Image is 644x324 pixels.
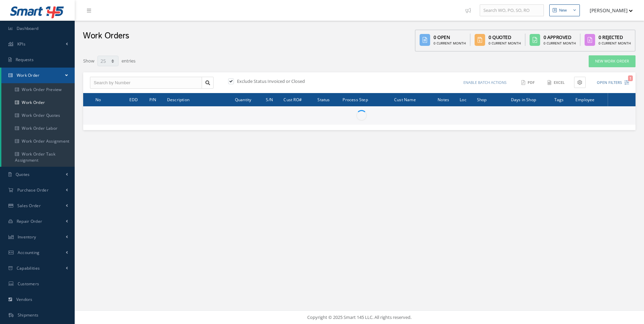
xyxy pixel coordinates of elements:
span: Quotes [16,172,30,177]
span: Sales Order [17,203,41,209]
input: Search by Number [90,77,202,89]
span: 1 [628,75,633,81]
span: Shipments [18,312,39,318]
div: 0 Quoted [489,34,521,41]
span: Cust Name [394,96,416,103]
h2: Work Orders [83,31,129,41]
a: Work Order Preview [1,83,75,96]
button: PDF [518,77,539,89]
span: Loc [460,96,466,103]
div: 0 Rejected [599,34,631,41]
div: 0 Approved [544,34,576,41]
a: Work Order Labor [1,122,75,135]
span: EDD [129,96,138,103]
button: Enable batch actions [457,77,513,89]
span: Cust RO# [283,96,302,103]
span: Accounting [18,250,40,255]
span: Employee [575,96,595,103]
span: Description [167,96,189,103]
span: Vendors [16,296,33,302]
label: entries [122,55,135,65]
button: Excel [544,77,569,89]
span: Dashboard [17,25,39,31]
a: Work Order Task Assignment [1,148,75,167]
span: No [95,96,101,103]
span: Notes [438,96,449,103]
a: Work Order [1,96,75,109]
span: P/N [149,96,157,103]
div: 0 Current Month [599,41,631,46]
span: Process Step [343,96,368,103]
div: Exclude Status Invoiced or Closed [227,78,359,86]
span: Repair Order [17,218,42,224]
span: Inventory [18,234,36,240]
label: Exclude Status Invoiced or Closed [235,78,305,84]
span: Tags [554,96,564,103]
div: Copyright © 2025 Smart 145 LLC. All rights reserved. [81,314,637,321]
input: Search WO, PO, SO, RO [480,4,544,17]
div: 0 Open [434,34,466,41]
button: Open Filters1 [591,77,629,88]
label: Show [83,55,94,65]
span: Capabilities [17,265,40,271]
a: Work Order Quotes [1,109,75,122]
button: New [549,4,580,16]
span: Status [317,96,330,103]
a: New Work Order [589,55,636,67]
span: S/N [266,96,273,103]
span: Customers [18,281,39,287]
div: New [559,7,567,13]
a: Work Order [1,68,75,83]
span: Purchase Order [17,187,49,193]
div: 0 Current Month [544,41,576,46]
span: Quantity [235,96,252,103]
div: 0 Current Month [489,41,521,46]
div: 0 Current Month [434,41,466,46]
span: Requests [16,57,34,62]
span: Work Order [17,72,40,78]
span: Days in Shop [511,96,536,103]
button: [PERSON_NAME] [583,4,633,17]
a: Work Order Assignment [1,135,75,148]
span: KPIs [17,41,25,47]
span: Shop [477,96,487,103]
